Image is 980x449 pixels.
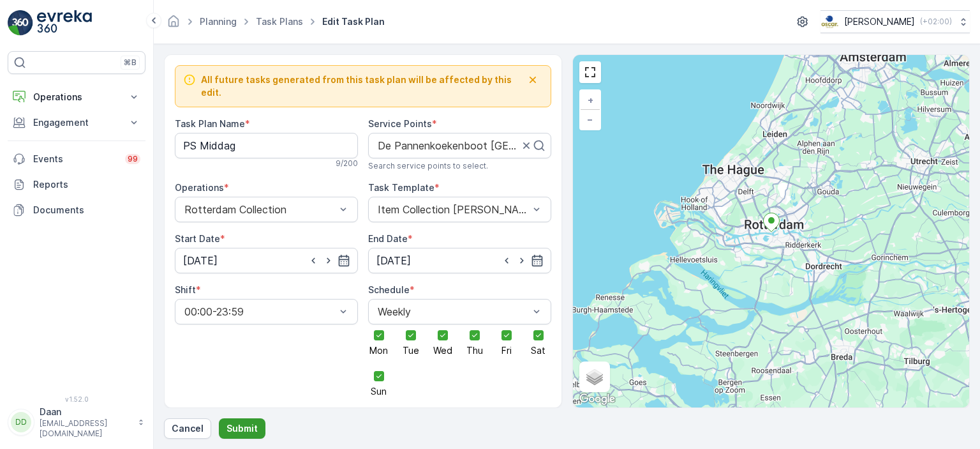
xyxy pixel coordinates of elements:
button: Operations [8,84,145,110]
img: Google [576,391,618,407]
p: ⌘B [124,57,137,68]
span: Wed [433,346,452,355]
label: Task Template [368,182,434,193]
p: 99 [128,154,138,164]
p: Submit [226,422,258,435]
span: Sun [371,387,387,396]
a: Events99 [8,146,145,172]
label: End Date [368,233,408,244]
label: Shift [175,284,196,295]
label: Schedule [368,284,410,295]
span: Search service points to select. [368,161,488,171]
img: logo [8,10,33,36]
button: Submit [219,418,265,439]
img: logo_light-DOdMpM7g.png [37,10,92,36]
p: Engagement [33,116,120,129]
p: [EMAIL_ADDRESS][DOMAIN_NAME] [40,418,131,439]
label: Route Plan [175,407,223,418]
span: v 1.52.0 [8,395,145,403]
input: dd/mm/yyyy [175,248,358,273]
span: Edit Task Plan [320,15,387,28]
div: DD [11,412,31,432]
p: Operations [33,91,120,103]
a: View Fullscreen [581,63,600,82]
span: Mon [369,346,388,355]
a: Reports [8,172,145,197]
p: Reports [33,178,140,191]
span: Tue [403,346,419,355]
img: basis-logo_rgb2x.png [820,15,839,29]
button: Engagement [8,110,145,135]
button: DDDaan[EMAIL_ADDRESS][DOMAIN_NAME] [8,406,145,439]
p: ( +02:00 ) [920,17,952,27]
p: Daan [40,406,131,418]
span: All future tasks generated from this task plan will be affected by this edit. [201,73,523,99]
span: − [587,114,593,125]
a: Open this area in Google Maps (opens a new window) [576,391,618,407]
input: dd/mm/yyyy [368,248,551,273]
button: Cancel [164,418,211,439]
button: [PERSON_NAME](+02:00) [820,10,970,33]
a: Documents [8,197,145,223]
a: Planning [200,16,237,27]
a: Task Plans [256,16,303,27]
p: Events [33,153,117,165]
a: Zoom In [581,91,600,110]
label: Start Date [175,233,220,244]
a: Layers [581,363,609,391]
p: Cancel [172,422,204,435]
span: Sat [531,346,546,355]
label: Service Points [368,118,432,129]
span: Fri [501,346,512,355]
a: Zoom Out [581,110,600,129]
label: Operations [175,182,224,193]
p: [PERSON_NAME] [844,15,915,28]
span: Thu [466,346,483,355]
p: Documents [33,204,140,217]
span: + [588,95,593,105]
a: Homepage [167,19,181,30]
label: Task Plan Name [175,118,245,129]
p: 9 / 200 [336,158,358,169]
